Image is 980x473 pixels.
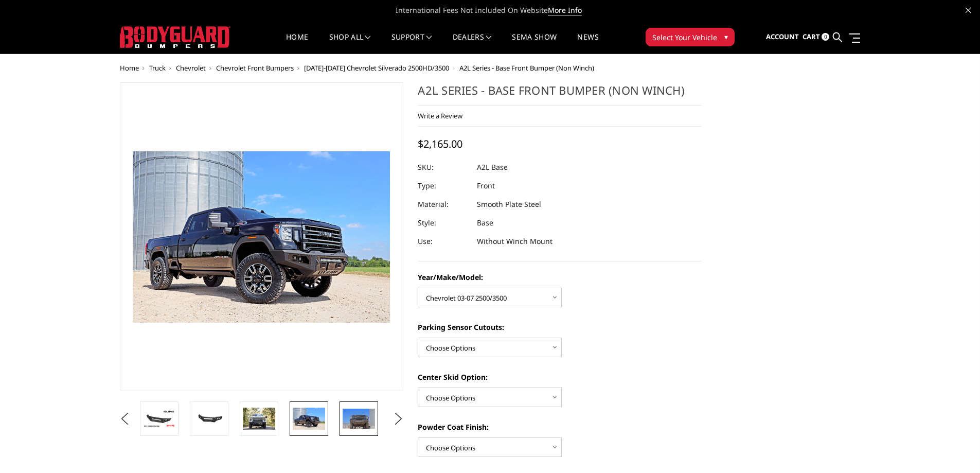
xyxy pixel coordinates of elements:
[117,411,133,427] button: Previous
[304,63,449,73] a: [DATE]-[DATE] Chevrolet Silverado 2500HD/3500
[418,272,702,283] label: Year/Make/Model:
[418,422,702,432] label: Powder Coat Finish:
[477,214,493,232] dd: Base
[418,177,469,195] dt: Type:
[418,137,462,151] span: $2,165.00
[286,33,308,54] a: Home
[477,232,553,251] dd: Without Winch Mount
[477,195,541,214] dd: Smooth Plate Steel
[803,32,820,41] span: Cart
[143,410,175,428] img: A2L Series - Base Front Bumper (Non Winch)
[391,33,432,54] a: Support
[243,408,275,429] img: 2020 Chevrolet HD - Available in single light bar configuration only
[766,32,799,41] span: Account
[418,214,469,232] dt: Style:
[803,23,829,51] a: Cart 0
[652,32,717,43] span: Select Your Vehicle
[120,26,230,48] img: BODYGUARD BUMPERS
[459,63,594,73] span: A2L Series - Base Front Bumper (Non Winch)
[418,195,469,214] dt: Material:
[577,33,598,54] a: News
[418,322,702,332] label: Parking Sensor Cutouts:
[477,177,495,195] dd: Front
[418,372,702,382] label: Center Skid Option:
[293,408,325,429] img: 2020 GMC HD - Available in single light bar configuration only
[724,31,728,42] span: ▾
[477,158,508,177] dd: A2L Base
[418,158,469,177] dt: SKU:
[822,33,829,41] span: 0
[512,33,557,54] a: SEMA Show
[418,232,469,251] dt: Use:
[216,63,294,73] a: Chevrolet Front Bumpers
[390,411,406,427] button: Next
[149,63,166,73] a: Truck
[133,151,390,323] img: A2L Series - Base Front Bumper (Non Winch)
[453,33,492,54] a: Dealers
[193,411,225,426] img: A2L Series - Base Front Bumper (Non Winch)
[418,111,462,120] a: Write a Review
[176,63,206,73] a: Chevrolet
[329,33,371,54] a: shop all
[120,82,404,391] a: A2L Series - Base Front Bumper (Non Winch)
[646,28,735,46] button: Select Your Vehicle
[418,82,702,106] h1: A2L Series - Base Front Bumper (Non Winch)
[766,23,799,51] a: Account
[343,409,375,429] img: 2020 GMC HD -Available in single light bar configuration only
[120,63,139,73] a: Home
[548,5,582,15] a: More Info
